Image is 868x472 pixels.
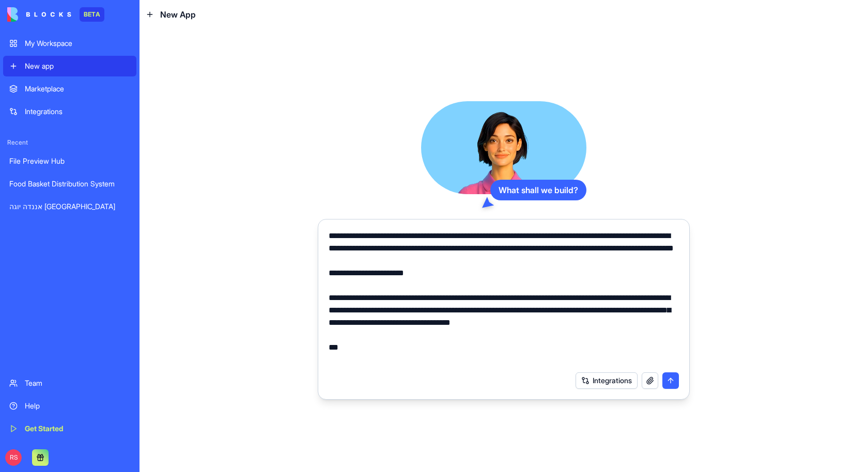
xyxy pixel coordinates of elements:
a: Integrations [3,101,136,122]
a: BETA [7,7,104,22]
a: Team [3,373,136,394]
button: Integrations [576,372,638,389]
div: Integrations [25,106,130,117]
div: BETA [80,7,104,22]
div: My Workspace [25,38,130,49]
span: Recent [3,138,136,147]
a: Food Basket Distribution System [3,174,136,194]
div: File Preview Hub [9,156,130,166]
span: RS [5,449,22,466]
div: New app [25,61,130,71]
div: אננדה יוגה [GEOGRAPHIC_DATA] [9,201,130,212]
div: What shall we build? [490,180,586,200]
a: My Workspace [3,33,136,54]
span: New App [160,8,196,21]
img: logo [7,7,71,22]
a: Marketplace [3,78,136,99]
div: Get Started [25,423,130,434]
a: Help [3,396,136,416]
div: Marketplace [25,84,130,94]
a: New app [3,56,136,76]
div: Team [25,378,130,388]
div: Food Basket Distribution System [9,179,130,189]
div: Help [25,401,130,411]
a: Get Started [3,418,136,439]
a: File Preview Hub [3,151,136,171]
a: אננדה יוגה [GEOGRAPHIC_DATA] [3,196,136,217]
